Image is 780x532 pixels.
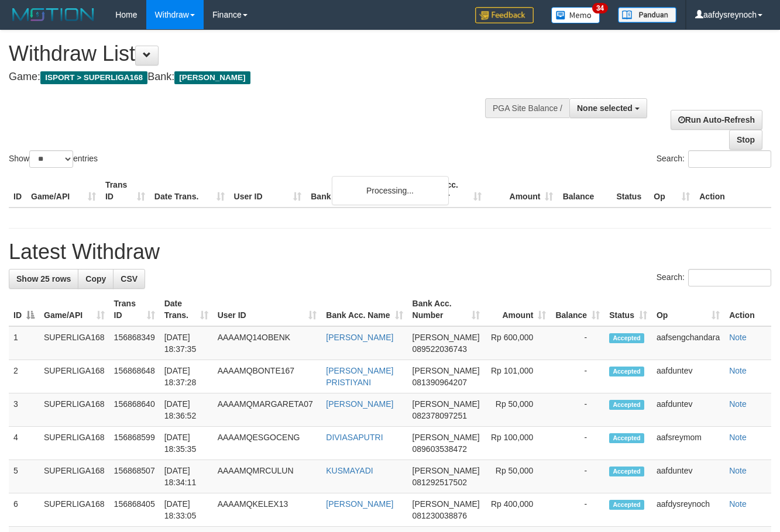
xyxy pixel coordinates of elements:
th: Trans ID [101,174,150,208]
a: [PERSON_NAME] PRISTIYANI [326,366,393,387]
td: 156868640 [109,393,160,427]
span: Copy 081390964207 to clipboard [413,378,467,387]
th: Game/API [26,174,101,208]
td: 156868507 [109,460,160,493]
th: Trans ID: activate to sort column ascending [109,293,160,326]
span: Accepted [609,500,644,510]
img: MOTION_logo.png [9,6,98,23]
h1: Withdraw List [9,42,508,65]
th: Status [611,174,649,208]
td: SUPERLIGA168 [39,460,109,493]
th: Status: activate to sort column ascending [604,293,652,326]
span: [PERSON_NAME] [413,466,480,475]
th: Bank Acc. Name [306,174,414,208]
span: Accepted [609,333,644,343]
td: aafduntev [652,360,724,393]
td: - [551,326,604,360]
a: Note [729,499,747,509]
button: None selected [569,98,647,118]
img: Button%20Memo.svg [551,7,600,23]
th: User ID: activate to sort column ascending [213,293,322,326]
select: Showentries [29,150,73,168]
td: aafdysreynoch [652,493,724,527]
div: Processing... [332,176,449,205]
td: 156868599 [109,427,160,460]
th: Bank Acc. Name: activate to sort column ascending [321,293,407,326]
td: SUPERLIGA168 [39,493,109,527]
a: DIVIASAPUTRI [326,433,383,442]
td: Rp 50,000 [485,460,551,493]
td: aafduntev [652,460,724,493]
span: Show 25 rows [16,274,71,284]
td: 2 [9,360,39,393]
th: Op: activate to sort column ascending [652,293,724,326]
a: KUSMAYADI [326,466,373,475]
th: Action [724,293,771,326]
td: - [551,427,604,460]
td: SUPERLIGA168 [39,393,109,427]
td: aafduntev [652,393,724,427]
th: Action [695,174,771,208]
span: [PERSON_NAME] [413,333,480,342]
th: Date Trans. [150,174,229,208]
span: None selected [577,103,633,113]
td: SUPERLIGA168 [39,427,109,460]
td: Rp 50,000 [485,393,551,427]
a: [PERSON_NAME] [326,499,393,509]
td: 156868648 [109,360,160,393]
td: SUPERLIGA168 [39,360,109,393]
img: panduan.png [618,7,676,23]
td: AAAAMQMRCULUN [213,460,322,493]
a: Stop [729,130,762,150]
span: CSV [121,274,138,284]
th: User ID [229,174,307,208]
td: 3 [9,393,39,427]
td: - [551,393,604,427]
a: Run Auto-Refresh [671,110,762,130]
td: - [551,360,604,393]
a: Show 25 rows [9,269,78,289]
th: ID: activate to sort column descending [9,293,39,326]
span: Copy [85,274,106,284]
h4: Game: Bank: [9,71,508,83]
a: Copy [78,269,114,289]
a: Note [729,366,747,375]
span: Accepted [609,467,644,476]
span: ISPORT > SUPERLIGA168 [40,71,147,84]
td: [DATE] 18:35:35 [160,427,213,460]
td: Rp 101,000 [485,360,551,393]
span: Copy 089522036743 to clipboard [413,344,467,354]
h1: Latest Withdraw [9,240,771,264]
div: PGA Site Balance / [485,98,569,118]
td: Rp 100,000 [485,427,551,460]
span: Accepted [609,433,644,443]
th: Amount: activate to sort column ascending [485,293,551,326]
label: Search: [657,150,771,168]
span: [PERSON_NAME] [174,71,250,84]
th: Game/API: activate to sort column ascending [39,293,109,326]
span: Copy 089603538472 to clipboard [413,444,467,454]
td: 5 [9,460,39,493]
th: Op [649,174,695,208]
td: - [551,460,604,493]
span: [PERSON_NAME] [413,433,480,442]
span: Copy 081292517502 to clipboard [413,478,467,487]
td: [DATE] 18:37:35 [160,326,213,360]
a: Note [729,333,747,342]
a: Note [729,466,747,475]
th: Amount [486,174,558,208]
td: 156868349 [109,326,160,360]
span: [PERSON_NAME] [413,399,480,409]
td: 156868405 [109,493,160,527]
label: Search: [657,269,771,286]
label: Show entries [9,150,98,168]
td: [DATE] 18:37:28 [160,360,213,393]
td: 1 [9,326,39,360]
td: AAAAMQMARGARETA07 [213,393,322,427]
td: aafsreymom [652,427,724,460]
th: Balance: activate to sort column ascending [551,293,604,326]
span: Copy 082378097251 to clipboard [413,411,467,420]
span: Copy 081230038876 to clipboard [413,511,467,520]
a: Note [729,399,747,409]
a: [PERSON_NAME] [326,399,393,409]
